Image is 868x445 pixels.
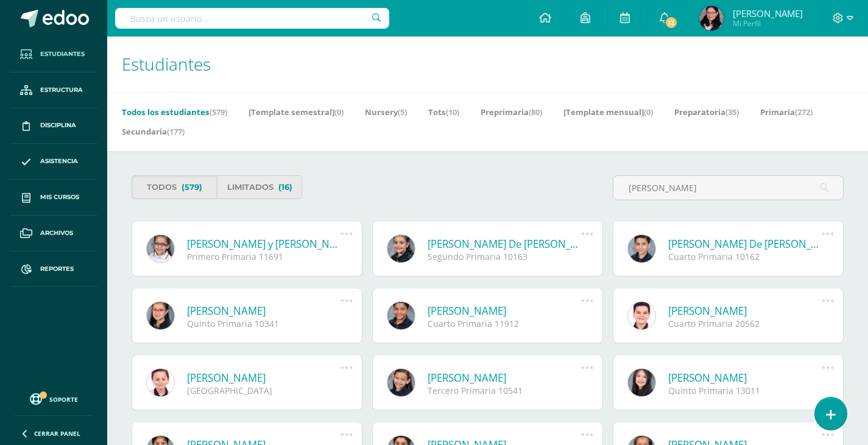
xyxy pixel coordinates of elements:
span: Disciplina [40,121,76,130]
span: Cerrar panel [34,429,80,438]
a: [PERSON_NAME] y [PERSON_NAME] [187,237,340,251]
span: (0) [334,107,344,117]
a: [PERSON_NAME] De [PERSON_NAME] [668,237,822,251]
div: Cuarto Primaria 10162 [668,251,822,262]
span: (579) [210,107,227,117]
a: Limitados(16) [217,175,302,199]
a: Todos los estudiantes(579) [122,102,227,122]
div: Quinto Primaria 10341 [187,318,340,329]
span: Estudiantes [40,49,85,59]
span: (5) [398,107,407,117]
div: Tercero Primaria 10541 [428,385,581,396]
span: Mi Perfil [733,18,803,29]
a: [PERSON_NAME] [187,371,340,385]
a: Disciplina [10,108,97,144]
span: Archivos [40,228,73,238]
a: [Template semestral](0) [249,102,344,122]
span: Soporte [49,395,78,404]
a: Tots(10) [428,102,459,122]
input: Busca al estudiante aquí... [613,176,843,200]
a: [PERSON_NAME] [668,371,822,385]
a: [Template mensual](0) [563,102,653,122]
span: (579) [182,176,202,198]
a: Archivos [10,215,97,251]
a: Primaria(272) [760,102,813,122]
a: Preprimaria(80) [481,102,542,122]
a: Nursery(5) [365,102,407,122]
div: [GEOGRAPHIC_DATA] [187,385,340,396]
a: [PERSON_NAME] [187,304,340,318]
div: Cuarto Primaria 20562 [668,318,822,329]
a: [PERSON_NAME] [668,304,822,318]
span: (177) [167,126,185,137]
span: 12 [665,16,678,29]
a: Soporte [15,390,93,407]
img: 5b5dc2834911c0cceae0df2d5a0ff844.png [699,6,724,30]
a: Estudiantes [10,37,97,72]
div: Cuarto Primaria 11912 [428,318,581,329]
a: Secundaria(177) [122,122,185,141]
span: (10) [446,107,459,117]
a: Mis cursos [10,180,97,215]
div: Primero Primaria 11691 [187,251,340,262]
span: [PERSON_NAME] [733,7,803,19]
a: Asistencia [10,144,97,180]
div: Segundo Primaria 10163 [428,251,581,262]
a: Reportes [10,251,97,287]
span: (272) [795,107,813,117]
span: (16) [278,176,292,198]
input: Busca un usuario... [115,8,389,29]
span: Reportes [40,264,74,274]
a: Preparatoria(35) [674,102,739,122]
a: Todos(579) [132,175,217,199]
a: Estructura [10,72,97,108]
span: Estudiantes [122,52,211,75]
span: Estructura [40,85,83,95]
a: [PERSON_NAME] [428,371,581,385]
span: Mis cursos [40,192,79,202]
span: Asistencia [40,156,78,166]
a: [PERSON_NAME] [428,304,581,318]
div: Quinto Primaria 13011 [668,385,822,396]
span: (35) [725,107,739,117]
span: (80) [529,107,542,117]
a: [PERSON_NAME] De [PERSON_NAME] [428,237,581,251]
span: (0) [644,107,653,117]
